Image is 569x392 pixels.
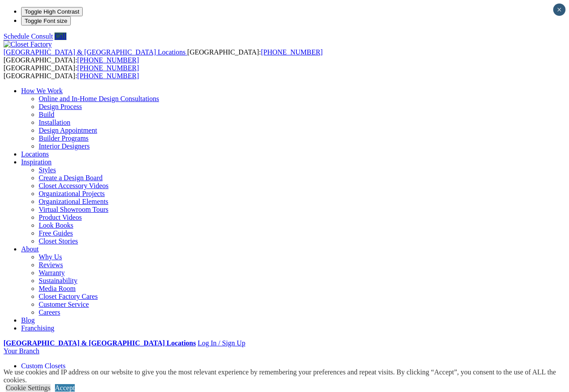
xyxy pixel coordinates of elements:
a: Franchising [21,324,55,332]
a: Design Appointment [39,127,97,134]
a: [GEOGRAPHIC_DATA] & [GEOGRAPHIC_DATA] Locations [4,339,196,347]
img: Closet Factory [4,40,52,48]
button: Toggle High Contrast [21,7,83,16]
a: [PHONE_NUMBER] [77,72,139,80]
a: About [21,245,39,253]
a: Careers [39,309,60,316]
a: Customer Service [39,301,89,308]
a: [PHONE_NUMBER] [261,48,322,56]
a: Media Room [39,285,76,292]
span: Toggle Font size [25,18,67,24]
span: [GEOGRAPHIC_DATA] & [GEOGRAPHIC_DATA] Locations [4,48,186,56]
a: [PHONE_NUMBER] [77,56,139,64]
a: Builder Programs [39,134,88,142]
a: [PHONE_NUMBER] [77,64,139,72]
a: Online and In-Home Design Consultations [39,95,159,102]
a: Custom Closets [21,362,66,370]
a: Interior Designers [39,142,90,150]
a: Accept [55,384,75,392]
a: Closet Factory Cares [39,293,98,300]
a: Log In / Sign Up [197,339,245,347]
a: Closet Stories [39,237,78,245]
a: Schedule Consult [4,33,53,40]
a: Look Books [39,221,73,229]
a: Build [39,111,55,118]
a: Inspiration [21,158,51,166]
a: Warranty [39,269,65,276]
a: Installation [39,119,70,126]
a: Call [55,33,66,40]
a: Locations [21,150,49,158]
a: Reviews [39,261,63,269]
a: Blog [21,316,35,324]
a: Styles [39,166,56,174]
a: Sustainability [39,277,77,284]
a: Create a Design Board [39,174,102,181]
span: [GEOGRAPHIC_DATA]: [GEOGRAPHIC_DATA]: [4,64,139,80]
a: Organizational Projects [39,190,105,197]
a: Design Process [39,103,82,110]
a: Virtual Showroom Tours [39,206,109,213]
a: Cookie Settings [6,384,51,392]
a: Product Videos [39,214,82,221]
a: Closet Accessory Videos [39,182,109,189]
a: Why Us [39,253,62,261]
span: [GEOGRAPHIC_DATA]: [GEOGRAPHIC_DATA]: [4,48,323,64]
a: Your Branch [4,347,39,355]
div: We use cookies and IP address on our website to give you the most relevant experience by remember... [4,368,569,384]
span: Toggle High Contrast [25,8,79,15]
a: Organizational Elements [39,198,108,205]
a: [GEOGRAPHIC_DATA] & [GEOGRAPHIC_DATA] Locations [4,48,187,56]
button: Toggle Font size [21,16,71,25]
button: Close [553,4,565,16]
a: How We Work [21,87,63,94]
a: Free Guides [39,229,73,237]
